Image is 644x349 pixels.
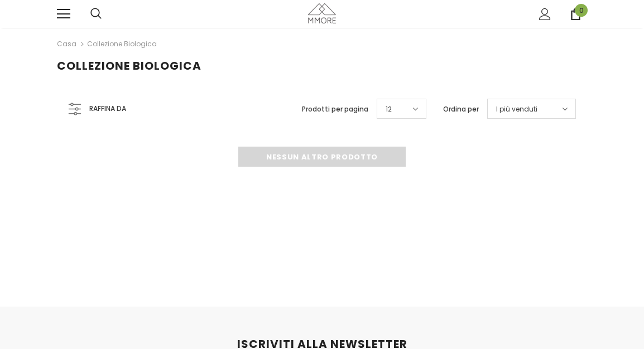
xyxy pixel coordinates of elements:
[302,104,368,115] label: Prodotti per pagina
[386,104,392,115] span: 12
[575,4,588,17] span: 0
[57,58,201,74] span: Collezione biologica
[443,104,479,115] label: Ordina per
[87,39,157,49] a: Collezione biologica
[570,8,581,20] a: 0
[89,103,126,115] span: Raffina da
[496,104,537,115] span: I più venduti
[308,3,336,23] img: Casi MMORE
[57,37,76,51] a: Casa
